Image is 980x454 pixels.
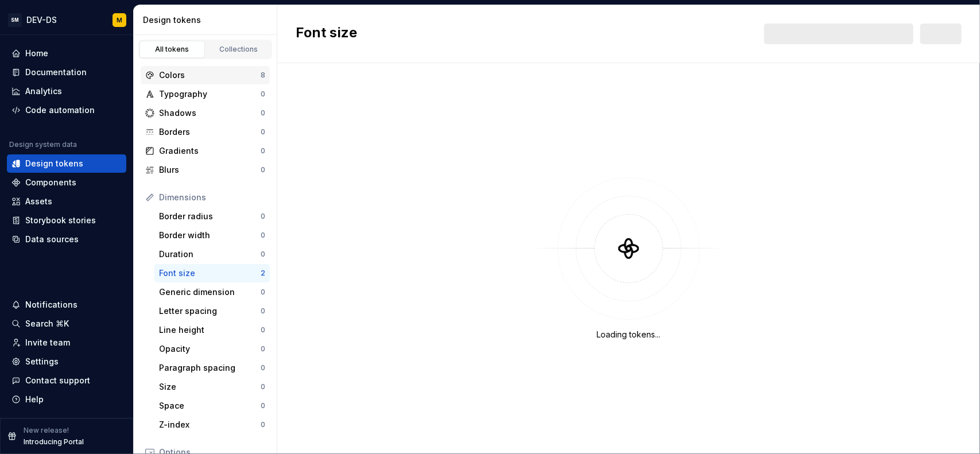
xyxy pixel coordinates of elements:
[261,325,265,335] div: 0
[7,44,126,63] a: Home
[25,196,52,207] div: Assets
[141,66,270,84] a: Colors8
[25,215,96,226] div: Storybook stories
[159,230,261,241] div: Border width
[25,356,59,367] div: Settings
[25,234,79,245] div: Data sources
[7,192,126,211] a: Assets
[7,333,126,352] a: Invite team
[154,245,270,263] a: Duration0
[25,177,76,188] div: Components
[154,359,270,377] a: Paragraph spacing0
[25,67,87,78] div: Documentation
[7,154,126,173] a: Design tokens
[159,305,261,317] div: Letter spacing
[159,343,261,355] div: Opacity
[141,85,270,103] a: Typography0
[159,324,261,336] div: Line height
[159,145,261,157] div: Gradients
[159,400,261,412] div: Space
[9,140,77,149] div: Design system data
[154,397,270,415] a: Space0
[154,264,270,282] a: Font size2
[141,104,270,122] a: Shadows0
[159,286,261,298] div: Generic dimension
[159,164,261,176] div: Blurs
[7,211,126,230] a: Storybook stories
[25,394,44,405] div: Help
[7,230,126,249] a: Data sources
[261,250,265,259] div: 0
[154,283,270,301] a: Generic dimension0
[261,146,265,156] div: 0
[117,15,122,25] div: M
[25,48,48,59] div: Home
[8,13,22,27] div: SM
[143,14,272,26] div: Design tokens
[154,378,270,396] a: Size0
[159,381,261,393] div: Size
[154,340,270,358] a: Opacity0
[597,329,661,340] div: Loading tokens...
[210,45,268,54] div: Collections
[25,337,70,348] div: Invite team
[159,267,261,279] div: Font size
[144,45,201,54] div: All tokens
[2,7,131,32] button: SMDEV-DSM
[261,288,265,297] div: 0
[159,126,261,138] div: Borders
[261,363,265,372] div: 0
[159,192,265,203] div: Dimensions
[7,390,126,409] button: Help
[261,382,265,391] div: 0
[24,437,84,447] p: Introducing Portal
[159,419,261,430] div: Z-index
[154,207,270,226] a: Border radius0
[141,161,270,179] a: Blurs0
[25,318,69,329] div: Search ⌘K
[7,82,126,100] a: Analytics
[154,416,270,434] a: Z-index0
[261,127,265,137] div: 0
[141,123,270,141] a: Borders0
[7,63,126,82] a: Documentation
[261,108,265,118] div: 0
[141,142,270,160] a: Gradients0
[159,88,261,100] div: Typography
[7,352,126,371] a: Settings
[261,71,265,80] div: 8
[25,86,62,97] div: Analytics
[261,212,265,221] div: 0
[261,90,265,99] div: 0
[154,302,270,320] a: Letter spacing0
[159,249,261,260] div: Duration
[24,426,69,435] p: New release!
[261,420,265,429] div: 0
[25,158,83,169] div: Design tokens
[261,165,265,174] div: 0
[261,344,265,354] div: 0
[159,107,261,119] div: Shadows
[261,401,265,410] div: 0
[159,362,261,374] div: Paragraph spacing
[296,24,357,44] h2: Font size
[25,375,90,386] div: Contact support
[154,226,270,245] a: Border width0
[7,173,126,192] a: Components
[154,321,270,339] a: Line height0
[7,296,126,314] button: Notifications
[261,231,265,240] div: 0
[26,14,57,26] div: DEV-DS
[25,104,95,116] div: Code automation
[7,315,126,333] button: Search ⌘K
[159,211,261,222] div: Border radius
[25,299,78,311] div: Notifications
[7,101,126,119] a: Code automation
[261,306,265,316] div: 0
[261,269,265,278] div: 2
[159,69,261,81] div: Colors
[7,371,126,390] button: Contact support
